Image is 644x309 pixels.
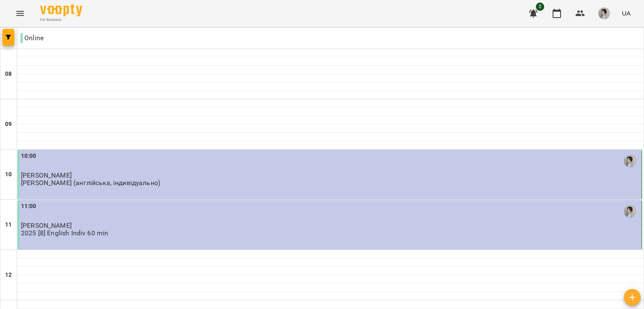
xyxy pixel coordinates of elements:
button: Menu [10,3,30,23]
img: Коваленко Тетяна (а) [624,205,636,218]
span: For Business [40,17,82,23]
label: 10:00 [21,152,36,161]
label: 11:00 [21,202,36,211]
span: [PERSON_NAME] [21,221,72,229]
span: 2 [536,3,544,11]
p: 2025 [8] English Indiv 60 min [21,229,108,237]
button: Створити урок [624,289,641,306]
button: UA [618,5,634,21]
img: Voopty Logo [40,4,82,16]
span: [PERSON_NAME] [21,171,72,179]
p: [PERSON_NAME] (англійська, індивідуально) [21,179,160,186]
h6: 09 [5,120,12,129]
img: 7bb04a996efd70e8edfe3a709af05c4b.jpg [598,8,610,19]
h6: 10 [5,170,12,179]
p: Online [21,33,44,43]
h6: 12 [5,270,12,280]
h6: 08 [5,70,12,79]
img: Коваленко Тетяна (а) [624,155,636,167]
h6: 11 [5,220,12,229]
span: UA [622,9,631,18]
